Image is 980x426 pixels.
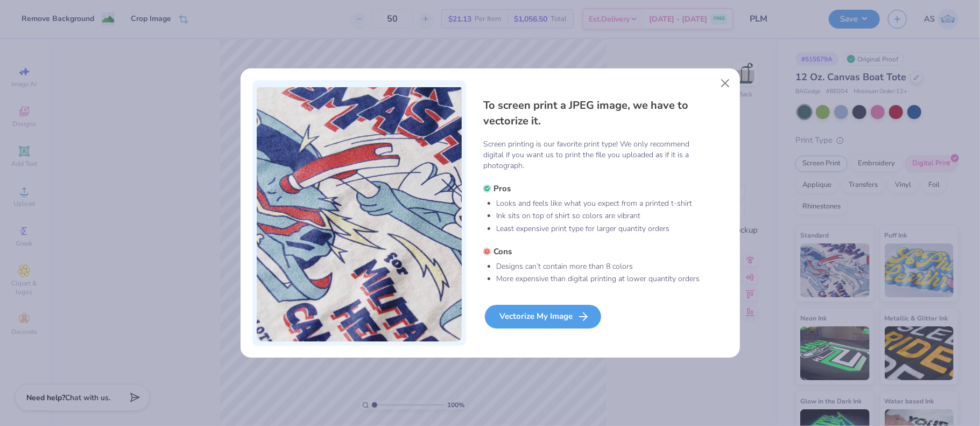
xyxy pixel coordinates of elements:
h5: Cons [483,246,701,257]
h5: Pros [483,183,701,194]
li: Ink sits on top of shirt so colors are vibrant [496,211,701,221]
li: Least expensive print type for larger quantity orders [496,224,701,234]
button: Close [715,73,735,93]
li: Designs can’t contain more than 8 colors [496,261,701,272]
p: Screen printing is our favorite print type! We only recommend digital if you want us to print the... [483,139,701,171]
h4: To screen print a JPEG image, we have to vectorize it. [483,97,701,129]
li: More expensive than digital printing at lower quantity orders [496,274,701,284]
li: Looks and feels like what you expect from a printed t-shirt [496,198,701,209]
div: Vectorize My Image [485,305,601,329]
